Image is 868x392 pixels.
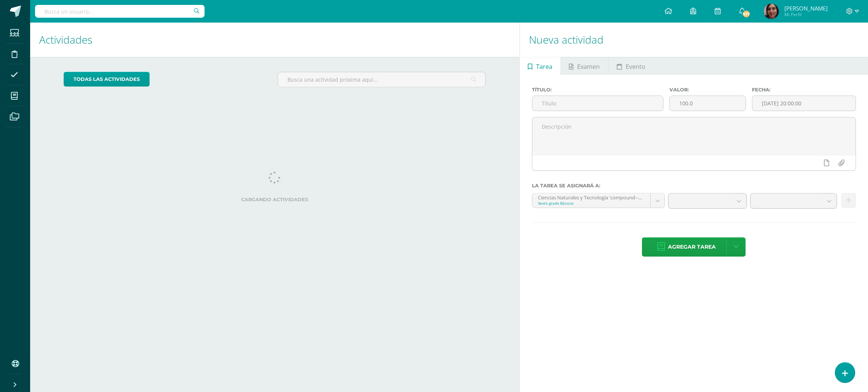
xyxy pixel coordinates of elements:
[64,72,150,87] a: todas las Actividades
[626,58,645,76] span: Evento
[752,87,856,93] label: Fecha:
[532,87,663,93] label: Título:
[577,58,600,76] span: Examen
[520,57,561,75] a: Tarea
[784,11,828,18] span: Mi Perfil
[752,96,856,111] input: Fecha de entrega
[538,193,645,201] div: Ciencias Naturales y Tecnología 'compound--Ciencias Naturales y Tecnología'
[532,96,663,111] input: Título
[64,197,486,202] label: Cargando actividades
[532,193,665,208] a: Ciencias Naturales y Tecnología 'compound--Ciencias Naturales y Tecnología'Sexto grado Básicos
[35,5,205,18] input: Busca un usuario...
[764,4,779,19] img: 3843fb34685ba28fd29906e75e029183.png
[670,96,746,111] input: Puntos máximos
[39,23,510,57] h1: Actividades
[538,201,645,206] div: Sexto grado Básicos
[608,57,653,75] a: Evento
[529,23,859,57] h1: Nueva actividad
[536,58,552,76] span: Tarea
[532,183,856,188] label: La tarea se asignará a:
[561,57,608,75] a: Examen
[668,238,716,256] span: Agregar tarea
[278,72,485,87] input: Busca una actividad próxima aquí...
[784,5,828,12] span: [PERSON_NAME]
[669,87,746,93] label: Valor:
[742,10,750,18] span: 577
